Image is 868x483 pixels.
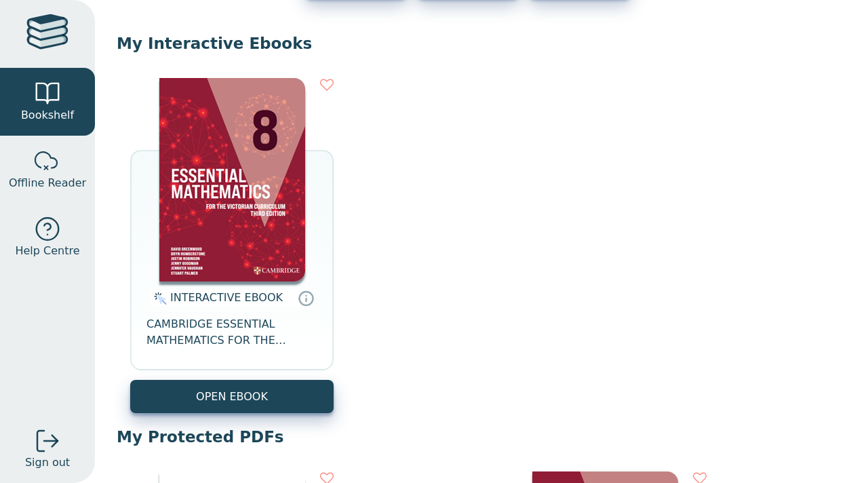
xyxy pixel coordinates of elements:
p: My Interactive Ebooks [117,33,846,54]
span: Bookshelf [21,107,74,123]
span: Help Centre [15,243,79,259]
button: OPEN EBOOK [130,380,334,413]
p: My Protected PDFs [117,427,846,447]
span: CAMBRIDGE ESSENTIAL MATHEMATICS FOR THE VICTORIAN CURRICULUM YEAR 8 EBOOK 3E [146,316,317,349]
span: INTERACTIVE EBOOK [170,291,283,304]
span: Offline Reader [9,175,86,191]
span: Sign out [25,455,70,471]
img: interactive.svg [150,290,167,307]
img: bedfc1f2-ad15-45fb-9889-51f3863b3b8f.png [159,78,305,282]
a: Interactive eBooks are accessed online via the publisher’s portal. They contain interactive resou... [298,290,314,306]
